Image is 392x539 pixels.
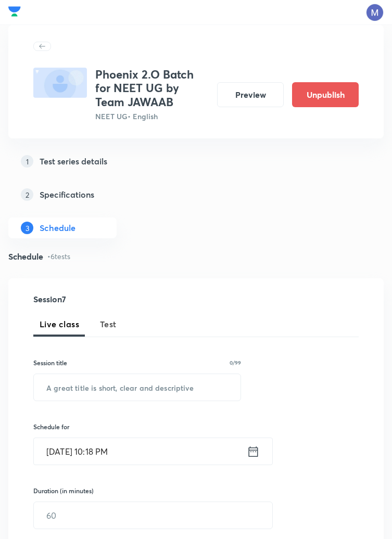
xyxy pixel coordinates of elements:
[8,4,21,22] a: Company Logo
[33,486,94,495] h6: Duration (in minutes)
[95,68,209,109] h3: Phoenix 2.O Batch for NEET UG by Team JAWAAB
[292,82,359,107] button: Unpublish
[40,222,75,234] h5: Schedule
[33,68,87,98] img: fallback-thumbnail.png
[33,295,201,303] h4: Session 7
[34,502,272,529] input: 60
[8,4,21,19] img: Company Logo
[21,155,33,168] p: 1
[217,82,284,107] button: Preview
[8,151,384,172] a: 1Test series details
[21,222,33,234] p: 3
[21,188,33,201] p: 2
[33,422,241,431] h6: Schedule for
[40,188,94,201] h5: Specifications
[33,358,67,367] h6: Session title
[8,184,384,205] a: 2Specifications
[230,360,241,365] p: 0/99
[40,318,79,330] span: Live class
[100,318,117,330] span: Test
[95,111,209,122] p: NEET UG • English
[34,374,241,401] input: A great title is short, clear and descriptive
[366,4,384,21] img: Mangilal Choudhary
[47,251,70,262] p: • 6 tests
[8,252,43,261] h4: Schedule
[40,155,107,168] h5: Test series details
